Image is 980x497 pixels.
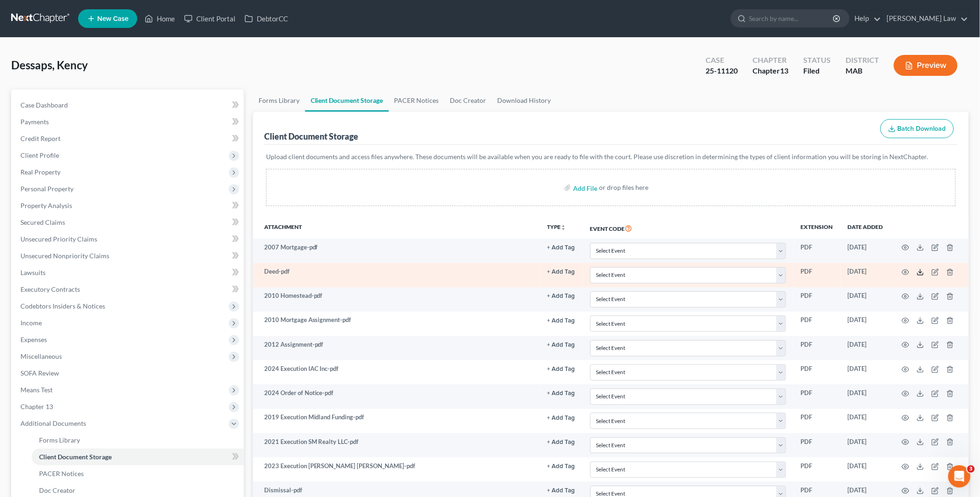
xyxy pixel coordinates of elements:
[882,10,968,27] a: [PERSON_NAME] Law
[39,436,80,444] span: Forms Library
[20,101,68,109] span: Case Dashboard
[140,10,180,27] a: Home
[547,243,575,252] a: + Add Tag
[846,55,879,66] div: District
[547,415,575,421] button: + Add Tag
[13,214,244,231] a: Secured Claims
[894,55,958,76] button: Preview
[180,10,240,27] a: Client Portal
[749,10,834,27] input: Search by name...
[803,55,831,66] div: Status
[253,217,540,239] th: Attachment
[547,316,575,324] a: + Add Tag
[253,312,540,336] td: 2010 Mortgage Assignment-pdf
[20,252,109,260] span: Unsecured Nonpriority Claims
[561,225,567,230] i: unfold_more
[20,185,73,193] span: Personal Property
[850,10,881,27] a: Help
[840,457,891,482] td: [DATE]
[253,360,540,384] td: 2024 Execution IAC Inc-pdf
[253,433,540,457] td: 2021 Execution SM Realty LLC-pdf
[840,288,891,312] td: [DATE]
[840,312,891,336] td: [DATE]
[253,384,540,409] td: 2024 Order of Notice-pdf
[547,245,575,251] button: + Add Tag
[305,89,389,112] a: Client Document Storage
[20,218,65,226] span: Secured Claims
[39,486,75,494] span: Doc Creator
[840,360,891,384] td: [DATE]
[20,235,97,243] span: Unsecured Priority Claims
[547,462,575,470] a: + Add Tag
[20,369,59,377] span: SOFA Review
[20,386,53,394] span: Means Test
[39,453,112,461] span: Client Document Storage
[20,285,80,293] span: Executory Contracts
[32,465,244,482] a: PACER Notices
[13,231,244,248] a: Unsecured Priority Claims
[253,89,305,112] a: Forms Library
[753,66,788,76] div: Chapter
[793,217,840,239] th: Extension
[706,55,738,66] div: Case
[793,409,840,433] td: PDF
[20,168,60,176] span: Real Property
[20,352,62,360] span: Miscellaneous
[547,293,575,299] button: + Add Tag
[547,224,567,230] button: TYPEunfold_more
[253,336,540,360] td: 2012 Assignment-pdf
[253,409,540,433] td: 2019 Execution Midland Funding-pdf
[583,217,793,239] th: Event Code
[20,403,53,410] span: Chapter 13
[253,263,540,287] td: Deed-pdf
[780,66,788,75] span: 13
[20,319,42,327] span: Income
[793,360,840,384] td: PDF
[547,267,575,276] a: + Add Tag
[840,433,891,457] td: [DATE]
[793,336,840,360] td: PDF
[13,365,244,382] a: SOFA Review
[547,318,575,324] button: + Add Tag
[547,390,575,396] button: + Add Tag
[840,336,891,360] td: [DATE]
[846,66,879,76] div: MAB
[13,130,244,147] a: Credit Report
[547,342,575,348] button: + Add Tag
[547,413,575,422] a: + Add Tag
[253,457,540,482] td: 2023 Execution [PERSON_NAME] [PERSON_NAME]-pdf
[253,239,540,263] td: 2007 Mortgage-pdf
[547,340,575,349] a: + Add Tag
[445,89,492,112] a: Doc Creator
[264,131,359,142] div: Client Document Storage
[20,151,59,159] span: Client Profile
[967,465,975,473] span: 3
[793,384,840,409] td: PDF
[793,457,840,482] td: PDF
[547,389,575,397] a: + Add Tag
[793,288,840,312] td: PDF
[32,449,244,465] a: Client Document Storage
[706,66,738,76] div: 25-11120
[547,437,575,446] a: + Add Tag
[32,432,244,449] a: Forms Library
[547,364,575,373] a: + Add Tag
[20,201,72,209] span: Property Analysis
[266,152,956,161] p: Upload client documents and access files anywhere. These documents will be available when you are...
[599,183,648,192] div: or drop files here
[840,384,891,409] td: [DATE]
[389,89,445,112] a: PACER Notices
[39,470,84,477] span: PACER Notices
[547,366,575,372] button: + Add Tag
[793,263,840,287] td: PDF
[547,269,575,275] button: + Add Tag
[97,15,128,22] span: New Case
[840,263,891,287] td: [DATE]
[13,264,244,281] a: Lawsuits
[898,125,946,133] span: Batch Download
[13,248,244,264] a: Unsecured Nonpriority Claims
[547,439,575,445] button: + Add Tag
[20,269,46,276] span: Lawsuits
[13,281,244,298] a: Executory Contracts
[793,239,840,263] td: PDF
